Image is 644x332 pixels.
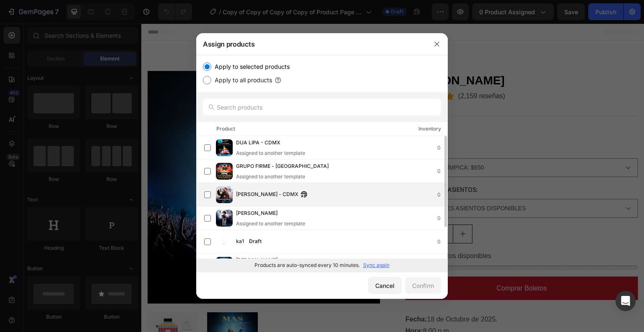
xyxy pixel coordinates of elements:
span: [PERSON_NAME] - CDMX [236,190,298,199]
button: Confirm [405,277,441,294]
div: Assigned to another template [236,173,342,180]
button: Cancel [368,277,402,294]
div: Assigned to another template [236,220,305,227]
strong: Fecha: [264,292,286,299]
span: [PERSON_NAME] [236,209,278,218]
label: Apply to selected products [211,62,290,72]
img: product-img [216,186,233,203]
button: decrement [265,201,283,220]
div: Confirm [412,281,434,290]
p: (2,159 reseñas) [317,68,364,78]
input: quantity [283,201,312,220]
label: Apply to all products [211,75,272,85]
img: product-img [216,210,233,227]
legend: SELECCIÓN DE ASIENTOS: [264,160,337,172]
a: [PERSON_NAME] [264,47,497,67]
div: Product [216,125,235,133]
div: /> [196,55,448,272]
p: Products are auto-synced every 10 minutes. [254,261,360,269]
div: 0 [437,191,447,199]
strong: Hora: [264,304,282,311]
div: 0 [437,238,447,246]
span: [PERSON_NAME] [236,256,278,265]
div: Inventory [418,125,441,133]
button: Comprar boletos [264,253,497,277]
div: $ 650.00 [264,106,497,120]
legend: ZONAS: [264,120,287,131]
button: increment [312,201,331,220]
div: 0 [437,214,447,222]
img: product-img [216,139,233,156]
p: Pocos boletos disponibles [273,227,350,239]
p: Sync again [363,261,390,269]
div: 0 [437,167,447,175]
div: 0 [437,144,447,152]
span: DUA LIPA - CDMX [236,139,280,148]
input: Search products [203,99,441,115]
img: product-img [216,233,233,250]
div: Open Intercom Messenger [615,291,636,311]
span: GRUPO FIRME - [GEOGRAPHIC_DATA] [236,162,329,171]
div: Draft [246,237,265,246]
img: product-img [216,257,233,274]
div: Assign products [196,33,426,55]
div: Assigned to another template [236,149,305,157]
span: ka1 [236,237,244,246]
img: product-img [216,163,233,180]
div: Comprar boletos [355,260,405,270]
div: Cancel [375,281,395,290]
